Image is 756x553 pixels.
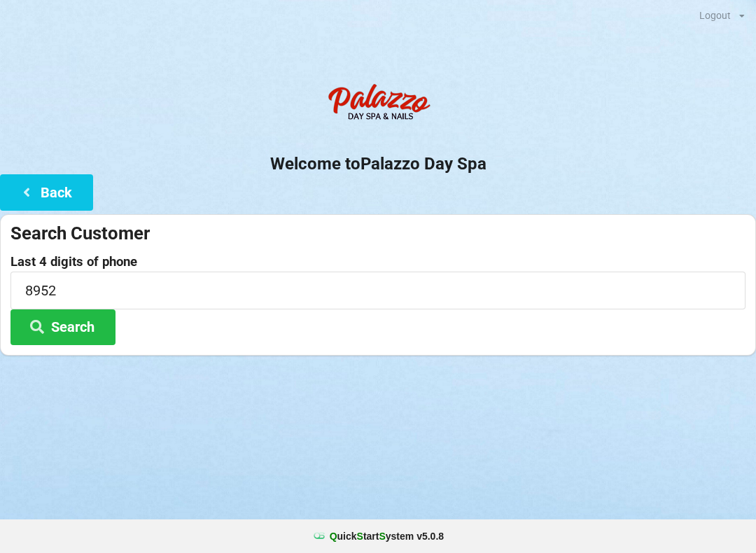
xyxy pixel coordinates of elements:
img: favicon.ico [312,529,326,543]
span: Q [330,531,337,542]
div: Search Customer [10,222,745,245]
label: Last 4 digits of phone [10,255,745,269]
span: S [379,531,385,542]
input: 0000 [10,272,745,309]
b: uick tart ystem v 5.0.8 [330,529,444,543]
img: PalazzoDaySpaNails-Logo.png [322,76,434,132]
div: Logout [699,10,731,20]
button: Search [10,309,115,345]
span: S [357,531,363,542]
